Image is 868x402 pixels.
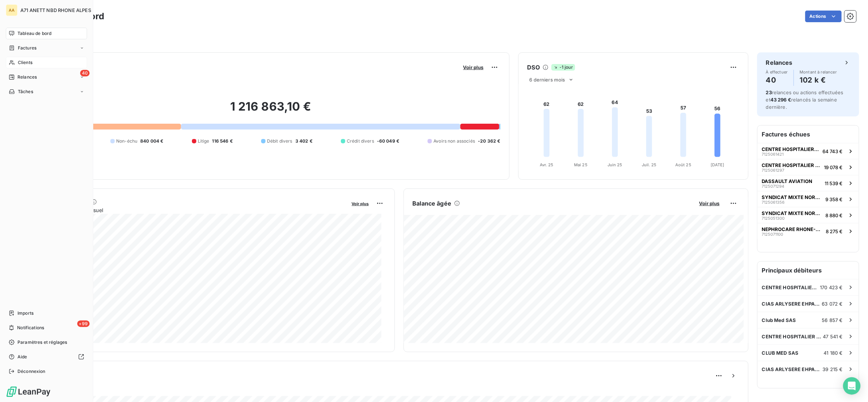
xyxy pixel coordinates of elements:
h4: 102 k € [800,74,837,86]
h6: Principaux débiteurs [758,262,859,279]
button: SYNDICAT MIXTE NORD DAUPHINE71250613569 358 € [758,191,859,207]
span: 7125051300 [762,216,785,220]
span: Débit divers [267,138,292,144]
span: Voir plus [463,64,484,70]
span: Crédit divers [347,138,374,144]
span: 8 275 € [826,228,843,234]
span: 7125061297 [762,168,785,172]
span: 8 880 € [826,212,843,218]
h6: Factures échues [758,126,859,143]
span: Litige [198,138,209,144]
tspan: [DATE] [711,162,724,167]
span: Notifications [17,325,44,331]
span: 43 296 € [770,97,791,103]
button: Voir plus [350,200,371,207]
span: 63 072 € [822,301,843,307]
span: 11 539 € [825,180,843,186]
span: Aide [17,354,27,360]
span: Montant à relancer [800,70,837,74]
span: Tâches [18,88,33,95]
span: Clients [18,59,32,66]
span: SYNDICAT MIXTE NORD DAUPHINE [762,194,823,200]
h2: 1 216 863,10 € [41,99,500,121]
button: CENTRE HOSPITALIER [GEOGRAPHIC_DATA]712506142164 743 € [758,143,859,159]
span: CENTRE HOSPITALIER [GEOGRAPHIC_DATA] [762,146,820,152]
span: Tableau de bord [17,30,51,37]
span: NEPHROCARE RHONE-ALPES [762,226,823,232]
span: -60 049 € [377,138,399,144]
span: 41 180 € [824,350,843,356]
span: 7125071100 [762,232,783,236]
span: DASSAULT AVIATION [762,178,813,184]
span: Club Med SAS [762,317,796,323]
span: CENTRE HOSPITALIER [GEOGRAPHIC_DATA] [762,162,821,168]
span: 47 541 € [823,334,843,339]
button: Actions [805,11,842,22]
h4: 40 [766,74,788,86]
button: NEPHROCARE RHONE-ALPES71250711008 275 € [758,223,859,239]
span: Chiffre d'affaires mensuel [41,206,347,214]
span: 9 358 € [826,196,843,202]
span: Imports [17,310,34,317]
span: relances ou actions effectuées et relancés la semaine dernière. [766,89,844,110]
span: 64 743 € [823,148,843,154]
span: Voir plus [699,200,720,206]
span: 170 423 € [820,284,843,290]
span: 7125061421 [762,152,784,156]
span: 116 546 € [212,138,233,144]
img: Logo LeanPay [6,386,51,398]
span: CENTRE HOSPITALIER [GEOGRAPHIC_DATA] [762,334,823,339]
span: Déconnexion [17,368,46,375]
tspan: Juin 25 [608,162,622,167]
span: 7125061356 [762,200,785,204]
span: À effectuer [766,70,788,74]
span: 19 078 € [824,164,843,170]
span: +99 [77,321,90,327]
tspan: Avr. 25 [540,162,553,167]
div: Open Intercom Messenger [843,377,861,395]
span: 39 215 € [823,366,843,372]
span: 7125071294 [762,184,785,188]
button: Voir plus [461,64,486,71]
h6: Balance âgée [413,199,452,208]
a: Aide [6,351,87,363]
span: -20 362 € [478,138,500,144]
span: SYNDICAT MIXTE NORD DAUPHINE [762,210,823,216]
h6: Relances [766,58,793,67]
span: -1 jour [551,64,575,71]
span: CIAS ARLYSERE EHPAD LA NIVEOLE [762,301,822,307]
tspan: Juil. 25 [642,162,656,167]
span: Factures [18,45,36,51]
button: DASSAULT AVIATION712507129411 539 € [758,175,859,191]
span: 6 derniers mois [530,77,565,83]
span: A71 ANETT NBD RHONE ALPES [20,7,91,13]
span: 40 [80,70,90,76]
span: 840 004 € [140,138,163,144]
span: Avoirs non associés [433,138,475,144]
span: CIAS ARLYSERE EHPAD FLOREAL [762,366,823,372]
button: CENTRE HOSPITALIER [GEOGRAPHIC_DATA]712506129719 078 € [758,159,859,175]
button: SYNDICAT MIXTE NORD DAUPHINE71250513008 880 € [758,207,859,223]
span: 3 402 € [295,138,313,144]
div: AA [6,4,17,16]
span: Paramètres et réglages [17,339,67,346]
h6: DSO [527,63,540,72]
tspan: Août 25 [675,162,691,167]
span: 56 857 € [822,317,843,323]
span: 23 [766,89,772,95]
span: CENTRE HOSPITALIER [GEOGRAPHIC_DATA] [762,284,820,290]
span: Relances [17,74,37,80]
span: Non-échu [116,138,137,144]
tspan: Mai 25 [574,162,588,167]
button: Voir plus [697,200,722,207]
span: Voir plus [352,201,369,206]
span: CLUB MED SAS [762,350,799,356]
